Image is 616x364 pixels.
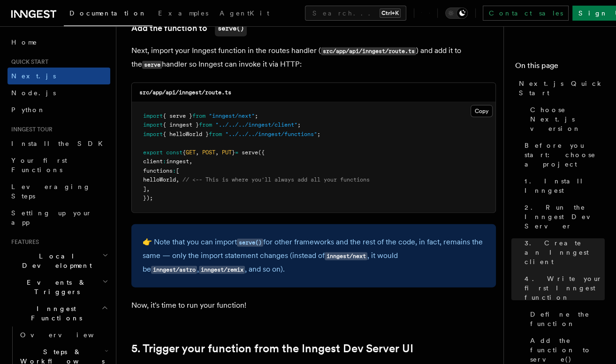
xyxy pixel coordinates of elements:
[237,239,263,247] code: serve()
[215,121,297,128] span: "../../../inngest/client"
[192,113,205,119] span: from
[143,121,163,128] span: import
[163,158,166,165] span: :
[131,299,496,312] p: Now, it's time to run your function!
[189,158,192,165] span: ,
[8,238,39,246] span: Features
[8,300,110,326] button: Inngest Functions
[521,137,605,173] a: Before you start: choose a project
[325,252,367,260] code: inngest/next
[515,75,605,101] a: Next.js Quick Start
[317,131,320,137] span: ;
[8,84,110,101] a: Node.js
[521,173,605,199] a: 1. Install Inngest
[163,121,199,128] span: { inngest }
[232,149,235,156] span: }
[176,176,179,183] span: ,
[143,149,163,156] span: export
[521,235,605,270] a: 3. Create an Inngest client
[8,278,102,296] span: Events & Triggers
[209,113,255,119] span: "inngest/next"
[8,274,110,300] button: Events & Triggers
[8,152,110,178] a: Your first Functions
[16,326,110,343] a: Overview
[8,205,110,231] a: Setting up your app
[519,79,605,98] span: Next.js Quick Start
[183,149,186,156] span: {
[525,274,605,302] span: 4. Write your first Inngest function
[11,157,67,174] span: Your first Functions
[530,310,605,328] span: Define the function
[255,113,258,119] span: ;
[199,266,245,274] code: inngest/remix
[143,158,163,165] span: client
[163,113,192,119] span: { serve }
[11,209,92,226] span: Setting up your app
[8,251,102,270] span: Local Development
[525,203,605,231] span: 2. Run the Inngest Dev Server
[143,131,163,137] span: import
[526,306,605,332] a: Define the function
[209,131,222,137] span: from
[143,167,173,174] span: functions
[515,60,605,75] h4: On this page
[143,176,176,183] span: helloWorld
[8,178,110,205] a: Leveraging Steps
[152,3,214,25] a: Examples
[11,106,46,114] span: Python
[202,149,215,156] span: POST
[8,248,110,274] button: Local Development
[143,195,153,201] span: });
[525,141,605,169] span: Before you start: choose a project
[471,105,493,117] button: Copy
[151,266,197,274] code: inngest/astro
[237,237,263,246] a: serve()
[225,131,317,137] span: "../../../inngest/functions"
[139,89,231,96] code: src/app/api/inngest/route.ts
[521,270,605,306] a: 4. Write your first Inngest function
[131,44,496,71] p: Next, import your Inngest function in the routes handler ( ) and add it to the handler so Inngest...
[235,149,238,156] span: =
[131,342,413,355] a: 5. Trigger your function from the Inngest Dev Server UI
[8,58,48,66] span: Quick start
[215,149,219,156] span: ,
[173,167,176,174] span: :
[525,238,605,266] span: 3. Create an Inngest client
[214,3,275,25] a: AgentKit
[215,20,247,37] code: serve()
[242,149,258,156] span: serve
[305,6,406,21] button: Search...Ctrl+K
[8,34,110,51] a: Home
[158,9,208,17] span: Examples
[530,105,605,133] span: Choose Next.js version
[525,176,605,195] span: 1. Install Inngest
[196,149,199,156] span: ,
[8,68,110,84] a: Next.js
[69,9,147,17] span: Documentation
[11,183,91,200] span: Leveraging Steps
[11,38,38,47] span: Home
[11,89,56,97] span: Node.js
[11,72,56,80] span: Next.js
[297,121,301,128] span: ;
[8,126,53,133] span: Inngest tour
[8,304,101,323] span: Inngest Functions
[521,199,605,235] a: 2. Run the Inngest Dev Server
[146,186,150,192] span: ,
[530,336,605,364] span: Add the function to serve()
[166,158,189,165] span: inngest
[166,149,183,156] span: const
[483,6,569,21] a: Contact sales
[176,167,179,174] span: [
[64,3,152,26] a: Documentation
[526,101,605,137] a: Choose Next.js version
[8,101,110,118] a: Python
[143,235,485,276] p: 👉 Note that you can import for other frameworks and the rest of the code, in fact, remains the sa...
[199,121,212,128] span: from
[143,113,163,119] span: import
[222,149,232,156] span: PUT
[143,186,146,192] span: ]
[131,20,247,37] a: Add the function toserve()
[445,8,468,19] button: Toggle dark mode
[220,9,269,17] span: AgentKit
